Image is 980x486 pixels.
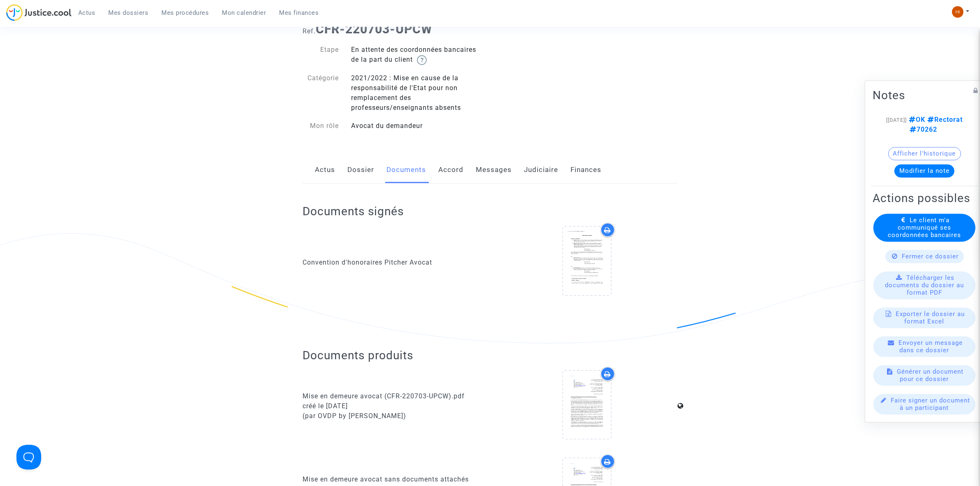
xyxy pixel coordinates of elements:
[894,164,954,177] button: Modifier la note
[873,88,976,102] h2: Notes
[315,156,335,184] a: Actus
[6,4,72,21] img: jc-logo.svg
[296,73,345,113] div: Catégorie
[162,9,209,16] span: Mes procédures
[570,156,601,184] a: Finances
[386,156,426,184] a: Documents
[417,55,427,65] img: help.svg
[347,156,374,184] a: Dossier
[891,397,970,412] span: Faire signer un document à un participant
[888,147,961,160] button: Afficher l'historique
[316,22,432,36] b: CFR-220703-UPCW
[303,411,484,421] div: (par OVDP by [PERSON_NAME])
[303,27,316,35] span: Ref.
[296,121,345,131] div: Mon rôle
[888,216,961,239] span: Le client m'a communiqué ses coordonnées bancaires
[438,156,463,184] a: Accord
[109,9,149,16] span: Mes dossiers
[952,6,964,18] img: fc99b196863ffcca57bb8fe2645aafd9
[303,258,484,267] div: Convention d'honoraires Pitcher Avocat
[899,339,963,354] span: Envoyer un message dans ce dossier
[873,191,976,205] h2: Actions possibles
[925,116,963,123] span: Rectorat
[897,368,964,383] span: Générer un document pour ce dossier
[303,348,677,363] h2: Documents produits
[78,9,95,16] span: Actus
[303,401,484,411] div: créé le [DATE]
[16,445,41,470] iframe: Help Scout Beacon - Open
[476,156,512,184] a: Messages
[222,9,266,16] span: Mon calendrier
[279,9,319,16] span: Mes finances
[907,116,925,123] span: OK
[345,73,490,113] div: 2021/2022 : Mise en cause de la responsabilité de l'Etat pour non remplacement des professeurs/en...
[303,391,484,401] div: Mise en demeure avocat (CFR-220703-UPCW).pdf
[296,45,345,65] div: Etape
[345,45,490,65] div: En attente des coordonnées bancaires de la part du client
[303,204,404,219] h2: Documents signés
[896,310,965,325] span: Exporter le dossier au format Excel
[910,126,937,133] span: 70262
[885,274,964,296] span: Télécharger les documents du dossier au format PDF
[902,253,959,260] span: Fermer ce dossier
[886,117,907,123] span: [[DATE]]
[345,121,490,131] div: Avocat du demandeur
[524,156,558,184] a: Judiciaire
